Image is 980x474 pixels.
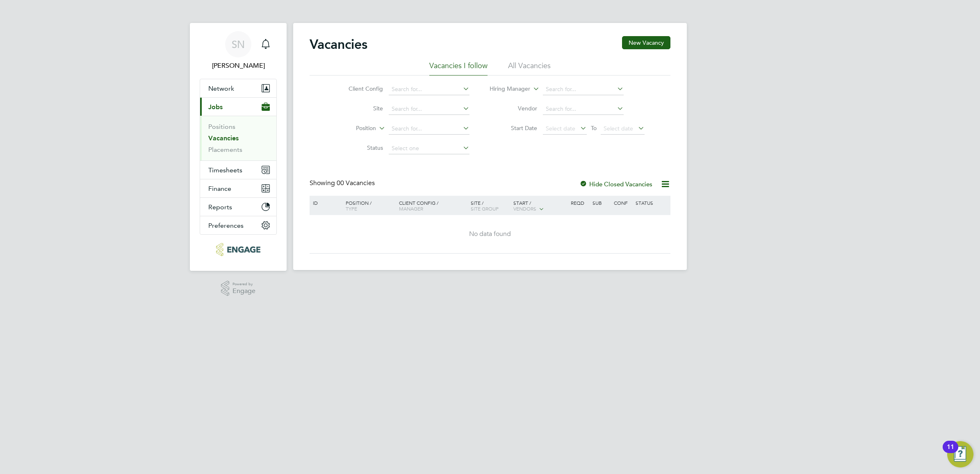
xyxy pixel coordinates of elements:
div: ID [311,196,340,210]
label: Hide Closed Vacancies [579,180,652,188]
label: Vendor [490,105,537,112]
a: Vacancies [208,134,239,142]
div: Showing [310,179,376,188]
div: Jobs [200,116,276,160]
span: Jobs [208,103,223,111]
div: Client Config / [397,196,469,215]
span: Select date [604,125,633,132]
input: Search for... [389,103,469,115]
div: Start / [511,196,569,216]
button: Reports [200,198,276,216]
span: Timesheets [208,166,242,174]
span: Manager [399,205,423,212]
input: Search for... [543,103,624,115]
a: Placements [208,146,242,153]
span: Preferences [208,222,244,229]
li: All Vacancies [508,61,551,76]
button: Network [200,79,276,97]
button: Preferences [200,216,276,234]
button: Jobs [200,98,276,116]
nav: Main navigation [190,23,287,271]
span: Type [346,205,357,212]
label: Hiring Manager [483,85,530,93]
li: Vacancies I follow [429,61,488,76]
div: Reqd [569,196,590,210]
span: Powered by [232,281,255,288]
div: Conf [612,196,633,210]
label: Start Date [490,124,537,132]
a: SN[PERSON_NAME] [200,31,277,71]
div: Site / [469,196,512,215]
span: Select date [546,125,575,132]
a: Positions [208,123,235,131]
label: Client Config [336,85,383,92]
span: Sofia Naylor [200,61,277,71]
input: Select one [389,143,469,154]
span: Site Group [471,205,499,212]
div: Sub [590,196,612,210]
span: To [588,123,599,133]
span: Vendors [513,205,536,212]
a: Powered byEngage [221,281,256,296]
label: Status [336,144,383,151]
label: Position [329,124,376,133]
button: Timesheets [200,161,276,179]
span: Engage [232,288,255,295]
div: Status [634,196,669,210]
input: Search for... [543,84,624,95]
label: Site [336,105,383,112]
button: New Vacancy [622,36,670,49]
h2: Vacancies [310,36,367,53]
div: No data found [311,230,669,238]
a: Go to home page [200,243,277,256]
span: Reports [208,203,232,211]
button: Finance [200,179,276,197]
img: konnectrecruit-logo-retina.png [216,243,260,256]
span: 00 Vacancies [337,179,375,187]
input: Search for... [389,84,469,95]
span: Finance [208,185,231,192]
div: 11 [947,447,954,458]
div: Position / [340,196,397,215]
span: Network [208,85,234,92]
button: Open Resource Center, 11 new notifications [947,441,973,467]
span: SN [232,39,245,50]
input: Search for... [389,123,469,135]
